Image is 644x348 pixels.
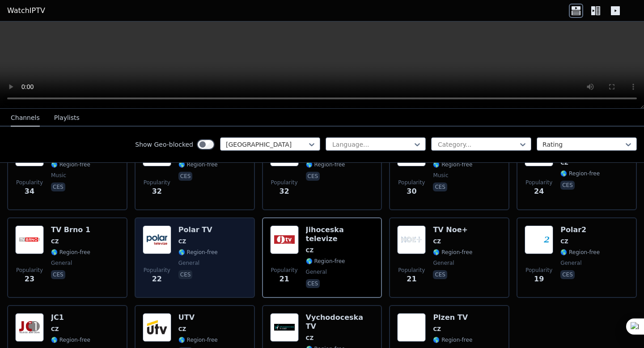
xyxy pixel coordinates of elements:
[51,313,90,322] h6: JC1
[560,159,568,166] span: CZ
[306,225,374,243] h6: Jihoceska televize
[306,161,345,168] span: 🌎 Region-free
[152,274,162,284] span: 22
[16,179,43,186] span: Popularity
[51,326,59,333] span: CZ
[178,259,199,267] span: general
[397,313,426,342] img: Plzen TV
[279,274,289,284] span: 21
[433,238,441,245] span: CZ
[178,161,218,168] span: 🌎 Region-free
[407,274,416,284] span: 21
[306,279,320,288] p: ces
[534,186,544,197] span: 24
[11,110,40,127] button: Channels
[51,249,90,256] span: 🌎 Region-free
[144,267,170,274] span: Popularity
[306,335,314,342] span: CZ
[560,170,600,177] span: 🌎 Region-free
[270,313,299,342] img: Vychodoceska TV
[525,225,553,254] img: Polar2
[534,274,544,284] span: 19
[51,225,90,234] h6: TV Brno 1
[51,161,90,168] span: 🌎 Region-free
[178,313,218,322] h6: UTV
[433,225,472,234] h6: TV Noe+
[433,172,448,179] span: music
[51,270,65,279] p: ces
[143,225,171,254] img: Polar TV
[433,270,447,279] p: ces
[15,225,44,254] img: TV Brno 1
[407,186,416,197] span: 30
[270,225,299,254] img: Jihoceska televize
[560,238,568,245] span: CZ
[54,110,80,127] button: Playlists
[433,161,472,168] span: 🌎 Region-free
[178,238,186,245] span: CZ
[51,259,72,267] span: general
[144,179,170,186] span: Popularity
[433,313,472,322] h6: Plzen TV
[178,326,186,333] span: CZ
[152,186,162,197] span: 32
[560,270,575,279] p: ces
[51,238,59,245] span: CZ
[271,179,298,186] span: Popularity
[51,336,90,344] span: 🌎 Region-free
[560,249,600,256] span: 🌎 Region-free
[51,172,66,179] span: music
[143,313,171,342] img: UTV
[306,313,374,331] h6: Vychodoceska TV
[178,172,193,181] p: ces
[306,172,320,181] p: ces
[16,267,43,274] span: Popularity
[433,336,472,344] span: 🌎 Region-free
[279,186,289,197] span: 32
[525,179,552,186] span: Popularity
[178,336,218,344] span: 🌎 Region-free
[7,5,45,16] a: WatchIPTV
[306,247,314,254] span: CZ
[178,225,218,234] h6: Polar TV
[397,225,426,254] img: TV Noe+
[525,267,552,274] span: Popularity
[178,249,218,256] span: 🌎 Region-free
[306,268,327,276] span: general
[15,313,44,342] img: JC1
[306,258,345,265] span: 🌎 Region-free
[398,267,425,274] span: Popularity
[178,270,193,279] p: ces
[433,182,447,191] p: ces
[271,267,298,274] span: Popularity
[560,181,575,190] p: ces
[398,179,425,186] span: Popularity
[560,225,600,234] h6: Polar2
[433,259,454,267] span: general
[51,182,65,191] p: ces
[25,274,34,284] span: 23
[433,249,472,256] span: 🌎 Region-free
[25,186,34,197] span: 34
[135,140,193,149] label: Show Geo-blocked
[560,259,581,267] span: general
[433,326,441,333] span: CZ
